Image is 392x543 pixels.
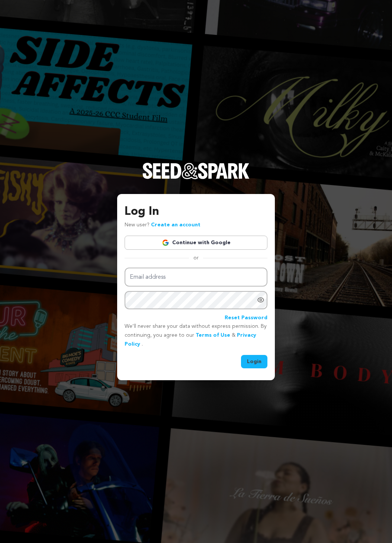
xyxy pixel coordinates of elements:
[189,254,203,262] span: or
[142,163,250,194] a: Seed&Spark Homepage
[225,314,267,323] a: Reset Password
[125,236,267,250] a: Continue with Google
[151,222,200,227] a: Create an account
[142,163,250,179] img: Seed&Spark Logo
[125,221,200,230] p: New user?
[257,296,264,304] a: Show password as plain text. Warning: this will display your password on the screen.
[125,268,267,287] input: Email address
[196,333,230,338] a: Terms of Use
[162,239,169,246] img: Google logo
[125,203,267,221] h3: Log In
[241,355,267,368] button: Login
[125,322,267,349] p: We’ll never share your data without express permission. By continuing, you agree to our & .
